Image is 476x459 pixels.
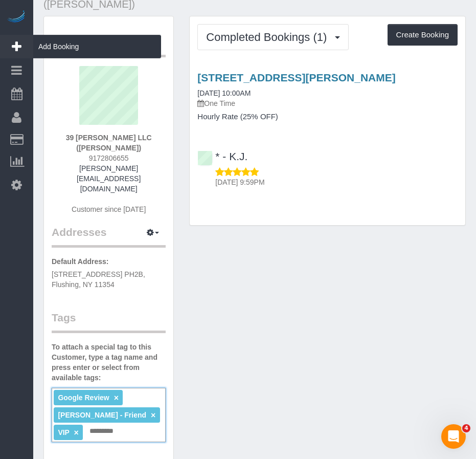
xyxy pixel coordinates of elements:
[197,72,395,83] a: [STREET_ADDRESS][PERSON_NAME]
[441,424,466,449] iframe: Intercom live chat
[52,34,166,57] legend: Customer Info
[58,394,109,402] span: Google Review
[197,24,349,50] button: Completed Bookings (1)
[215,177,458,187] p: [DATE] 9:59PM
[89,154,129,162] span: 9172806655
[206,31,332,43] span: Completed Bookings (1)
[197,98,458,108] p: One Time
[33,35,161,58] span: Add Booking
[197,113,458,121] h4: Hourly Rate (25% OFF)
[52,256,109,267] label: Default Address:
[114,394,119,402] a: ×
[52,342,166,383] label: To attach a special tag to this Customer, type a tag name and press enter or select from availabl...
[58,411,146,419] span: [PERSON_NAME] - Friend
[77,164,141,193] a: [PERSON_NAME][EMAIL_ADDRESS][DOMAIN_NAME]
[58,428,69,436] span: VIP
[197,150,247,162] a: * - K.J.
[197,89,251,97] a: [DATE] 10:00AM
[52,270,145,289] span: [STREET_ADDRESS] PH2B, Flushing, NY 11354
[462,424,470,432] span: 4
[52,310,166,333] legend: Tags
[66,134,152,152] strong: 39 [PERSON_NAME] LLC ([PERSON_NAME])
[151,411,155,420] a: ×
[72,205,146,213] span: Customer since [DATE]
[74,428,79,437] a: ×
[388,24,458,46] button: Create Booking
[6,10,27,25] img: Automaid Logo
